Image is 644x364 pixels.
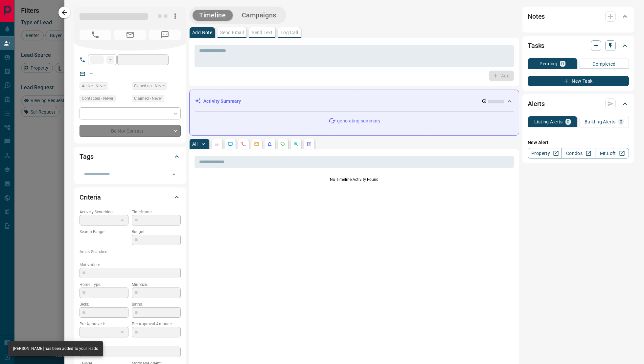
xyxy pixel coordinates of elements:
p: 0 [561,61,564,66]
div: [PERSON_NAME] has been added to your leads [13,343,98,354]
p: Completed [592,62,616,66]
h2: Criteria [80,192,101,203]
span: Active - Never [82,83,106,89]
p: Pre-Approved: [80,321,128,327]
a: Property [528,148,562,159]
svg: Listing Alerts [267,141,272,147]
p: All [192,142,197,146]
p: 0 [567,119,569,124]
p: Listing Alerts [534,119,563,124]
a: Condos [561,148,595,159]
svg: Emails [254,141,259,147]
div: Alerts [528,96,629,112]
p: 0 [620,119,622,124]
p: Motivation: [80,262,181,268]
span: Claimed - Never [134,95,162,102]
svg: Lead Browsing Activity [228,141,233,147]
button: New Task [528,76,629,86]
p: generating summary [337,118,380,124]
p: Baths: [132,301,181,307]
p: Pre-Approval Amount: [132,321,181,327]
svg: Notes [215,141,220,147]
p: Activity Summary [203,98,241,105]
div: Notes [528,9,629,24]
svg: Agent Actions [307,141,312,147]
h2: Alerts [528,98,545,109]
p: Search Range: [80,229,128,235]
span: No Email [114,30,146,40]
div: Do Not Contact [80,125,181,137]
svg: Calls [241,141,246,147]
div: Tags [80,149,181,164]
div: Criteria [80,189,181,205]
p: Timeframe: [132,209,181,215]
p: Actively Searching: [80,209,128,215]
p: Budget: [132,229,181,235]
a: Mr.Loft [595,148,629,159]
span: No Number [80,30,111,40]
svg: Requests [280,141,286,147]
div: Tasks [528,38,629,54]
h2: Notes [528,11,545,22]
p: -- - -- [80,235,128,246]
svg: Opportunities [293,141,299,147]
button: Campaigns [235,10,283,21]
p: Min Size: [132,282,181,288]
p: Pending [540,61,557,66]
p: Credit Score: [80,341,181,347]
p: Building Alerts [585,119,616,124]
p: New Alert: [528,139,629,146]
p: Areas Searched: [80,249,181,255]
h2: Tasks [528,40,544,51]
p: No Timeline Activity Found [195,177,514,182]
span: Contacted - Never [82,95,113,102]
p: Add Note [192,30,212,35]
span: Signed up - Never [134,83,165,89]
button: Timeline [193,10,233,21]
div: Activity Summary [195,95,514,107]
p: Beds: [80,301,128,307]
a: -- [90,71,93,76]
button: Open [169,170,178,179]
span: No Number [149,30,181,40]
h2: Tags [80,151,93,162]
p: Home Type: [80,282,128,288]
